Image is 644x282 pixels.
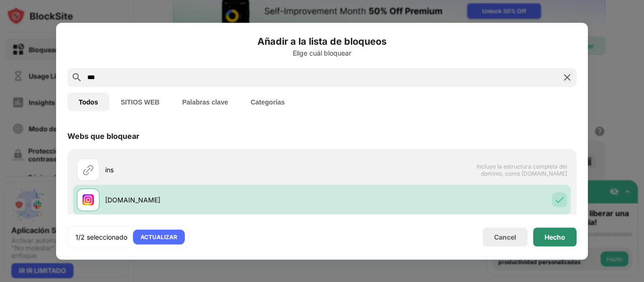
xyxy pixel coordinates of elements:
[545,233,565,241] div: Hecho
[105,165,322,175] div: ins
[83,164,94,175] img: url.svg
[67,92,109,111] button: Todos
[105,195,322,205] div: [DOMAIN_NAME]
[71,72,83,83] img: search.svg
[171,92,239,111] button: Palabras clave
[494,233,516,241] div: Cancel
[140,232,177,242] div: ACTUALIZAR
[67,34,577,48] h6: Añadir a la lista de bloqueos
[239,92,296,111] button: Categorías
[109,92,171,111] button: SITIOS WEB
[470,162,567,177] span: Incluye la estructura completa del dominio, como [DOMAIN_NAME]
[83,194,94,205] img: favicons
[67,131,140,140] div: Webs que bloquear
[67,49,577,56] div: Elige cuál bloquear
[75,232,127,242] div: 1/2 seleccionado
[561,72,573,83] img: search-close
